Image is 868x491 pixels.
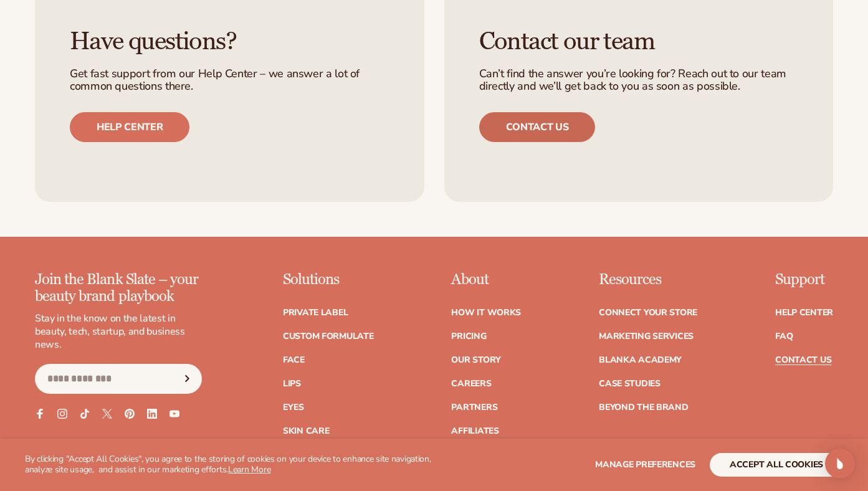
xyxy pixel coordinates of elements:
[25,454,441,475] p: By clicking "Accept All Cookies", you agree to the storing of cookies on your device to enhance s...
[599,308,697,317] a: Connect your store
[599,403,689,412] a: Beyond the brand
[595,459,695,470] span: Manage preferences
[451,379,491,388] a: Careers
[479,68,799,93] p: Can’t find the answer you’re looking for? Reach out to our team directly and we’ll get back to yo...
[479,28,799,55] h3: Contact our team
[451,427,498,436] a: Affiliates
[35,312,202,351] p: Stay in the know on the latest in beauty, tech, startup, and business news.
[479,112,596,142] a: Contact us
[825,449,855,479] div: Open Intercom Messenger
[451,272,521,288] p: About
[775,308,833,317] a: Help Center
[283,332,374,341] a: Custom formulate
[775,272,833,288] p: Support
[595,453,695,477] button: Manage preferences
[70,112,189,142] a: Help center
[599,356,682,365] a: Blanka Academy
[283,272,374,288] p: Solutions
[775,356,831,365] a: Contact Us
[35,272,202,305] p: Join the Blank Slate – your beauty brand playbook
[283,427,329,436] a: Skin Care
[599,272,697,288] p: Resources
[775,332,793,341] a: FAQ
[228,464,270,475] a: Learn More
[70,68,389,93] p: Get fast support from our Help Center – we answer a lot of common questions there.
[599,332,694,341] a: Marketing services
[174,364,201,394] button: Subscribe
[599,379,661,388] a: Case Studies
[451,403,497,412] a: Partners
[70,28,389,55] h3: Have questions?
[283,403,304,412] a: Eyes
[710,453,843,477] button: accept all cookies
[451,332,486,341] a: Pricing
[283,356,305,365] a: Face
[451,308,521,317] a: How It Works
[283,379,301,388] a: Lips
[283,308,348,317] a: Private label
[451,356,500,365] a: Our Story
